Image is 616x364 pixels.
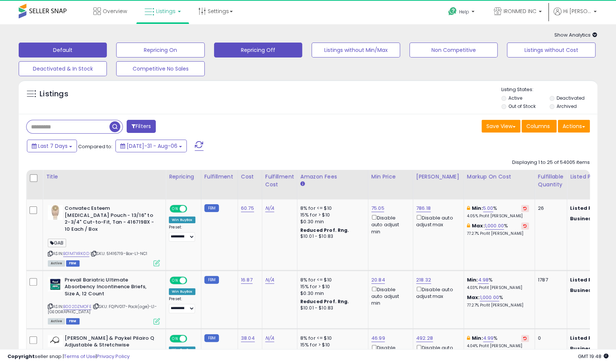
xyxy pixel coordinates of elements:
span: All listings currently available for purchase on Amazon [48,318,65,324]
div: 8% for <= $10 [300,277,362,283]
button: Actions [558,120,590,133]
div: % [467,223,529,236]
b: Business Price: [570,215,611,222]
label: Out of Stock [508,103,536,109]
a: 4.99 [483,335,494,342]
img: 41z0Q7HgWGL._SL40_.jpg [48,277,63,292]
span: Hi [PERSON_NAME] [563,7,591,15]
a: 16.87 [241,276,253,284]
a: 4.98 [478,276,489,284]
th: The percentage added to the cost of goods (COGS) that forms the calculator for Min & Max prices. [464,170,535,199]
span: All listings currently available for purchase on Amazon [48,260,65,267]
b: Min: [472,335,483,342]
button: Last 7 Days [27,140,77,152]
div: % [467,205,529,219]
span: 2025-08-14 19:48 GMT [578,353,609,360]
a: 218.32 [416,276,431,284]
div: Preset: [169,225,195,242]
a: B002DZMOFE [63,304,92,310]
div: ASIN: [48,277,160,324]
div: 8% for <= $10 [300,335,362,342]
span: Listings [156,7,176,15]
div: Disable auto adjust max [416,285,458,300]
b: Prevail Bariatric Ultimate Absorbency Incontinence Briefs, Size A, 12 Count [65,277,155,299]
p: Listing States: [501,86,597,93]
div: Repricing [169,173,198,181]
b: Max: [467,294,480,301]
span: Compared to: [78,143,112,150]
label: Archived [557,103,577,109]
button: Listings without Min/Max [312,43,400,57]
span: Overview [103,7,127,15]
a: 75.05 [371,205,384,212]
button: Filters [127,120,156,133]
div: Fulfillment Cost [265,173,294,189]
div: 15% for > $10 [300,212,362,218]
span: FBM [66,318,80,324]
div: $0.30 min [300,218,362,225]
p: 77.27% Profit [PERSON_NAME] [467,231,529,236]
b: Min: [467,276,478,283]
h5: Listings [40,89,68,99]
p: 77.27% Profit [PERSON_NAME] [467,303,529,308]
small: Amazon Fees. [300,181,305,187]
span: | SKU: 51416719-Box-L1-NC1 [90,251,147,256]
a: Hi [PERSON_NAME] [554,7,597,24]
div: Displaying 1 to 25 of 54005 items [512,159,590,166]
div: % [467,335,529,349]
div: 8% for <= $10 [300,205,362,212]
a: N/A [265,205,274,212]
a: N/A [265,335,274,342]
label: Active [508,95,522,101]
a: 5.00 [483,205,493,212]
button: Deactivated & In Stock [19,61,107,76]
button: Columns [521,120,557,133]
b: Convatec Esteem [MEDICAL_DATA] Pouch - 13/16" to 2-3/4" Cut-to-Fit, Tan - 416719BX - 10 Each / Box [65,205,155,234]
a: Terms of Use [64,353,96,360]
div: [PERSON_NAME] [416,173,461,181]
div: Win BuyBox [169,217,195,223]
button: Save View [482,120,520,133]
span: ON [170,277,180,283]
div: ASIN: [48,205,160,265]
small: FBM [204,204,219,212]
span: ON [170,335,180,342]
div: Win BuyBox [169,346,195,353]
img: 31mQUXHsJ9L._SL40_.jpg [48,335,63,347]
button: Competitive No Sales [116,61,204,76]
small: FBM [204,276,219,284]
div: 1787 [538,277,561,283]
span: Help [459,9,469,15]
div: Win BuyBox [169,288,195,295]
a: Help [442,1,482,24]
span: | SKU: FQPV017-Pack(age)-L1-[GEOGRAPHIC_DATA] [48,304,157,315]
div: Min Price [371,173,410,181]
p: 4.04% Profit [PERSON_NAME] [467,343,529,349]
div: Preset: [169,296,195,313]
div: % [467,277,529,290]
span: Columns [526,122,550,130]
div: Disable auto adjust max [416,214,458,228]
div: Cost [241,173,259,181]
span: FBM [66,260,80,267]
div: Fulfillable Quantity [538,173,564,189]
a: Privacy Policy [97,353,130,360]
button: Default [19,43,107,57]
div: Fulfillment [204,173,235,181]
b: Reduced Prof. Rng. [300,227,349,233]
img: 317xWrDCOCL._SL40_.jpg [48,205,63,220]
p: 4.05% Profit [PERSON_NAME] [467,214,529,219]
a: 786.18 [416,205,431,212]
b: Reduced Prof. Rng. [300,298,349,305]
a: B01M7XRK0D [63,251,89,257]
b: Business Price: [570,287,611,294]
span: [DATE]-31 - Aug-06 [127,142,177,150]
div: 15% for > $10 [300,283,362,290]
div: Disable auto adjust max [416,343,458,358]
span: OFF [186,277,198,283]
div: Disable auto adjust min [371,214,407,235]
div: Amazon Fees [300,173,365,181]
div: 26 [538,205,561,212]
div: $0.30 min [300,348,362,355]
a: 492.28 [416,335,433,342]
